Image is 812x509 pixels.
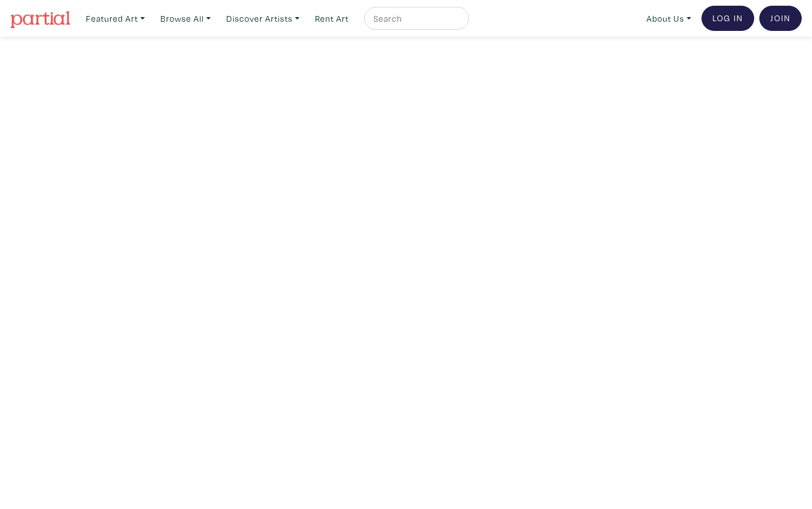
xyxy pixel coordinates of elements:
a: Rent Art [310,7,354,30]
a: Browse All [155,7,216,30]
a: Discover Artists [221,7,305,30]
a: Featured Art [81,7,150,30]
a: Log In [701,6,754,31]
a: About Us [641,7,696,30]
a: Join [759,6,802,31]
input: Search [372,11,458,26]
